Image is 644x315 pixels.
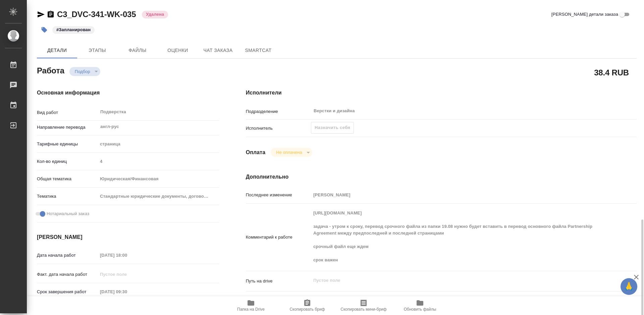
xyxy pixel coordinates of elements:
[37,271,98,278] p: Факт. дата начала работ
[162,46,194,55] span: Оценки
[98,156,219,166] input: Пустое поле
[37,233,219,241] h4: [PERSON_NAME]
[594,67,629,78] h2: 38.4 RUB
[37,252,98,259] p: Дата начала работ
[237,307,265,312] span: Папка на Drive
[121,46,154,55] span: Файлы
[98,250,156,260] input: Пустое поле
[37,64,64,76] h2: Работа
[37,176,98,182] p: Общая тематика
[98,287,156,297] input: Пустое поле
[37,141,98,147] p: Тарифные единицы
[37,89,219,97] h4: Основная информация
[311,190,604,200] input: Пустое поле
[289,307,325,312] span: Скопировать бриф
[274,149,304,155] button: Не оплачена
[98,173,219,185] div: Юридическая/Финансовая
[623,279,635,294] span: 🙏
[57,10,136,19] a: C3_DVC-341-WK-035
[246,148,266,156] h4: Оплата
[69,67,100,76] div: Подбор
[335,296,392,315] button: Скопировать мини-бриф
[311,207,604,266] textarea: [URL][DOMAIN_NAME] задача - утром к сроку, перевод срочного файла из папки 19.08 нужно будет вста...
[47,10,55,18] button: Скопировать ссылку
[551,11,618,18] span: [PERSON_NAME] детали заказа
[56,26,91,33] p: #Запланирован
[37,10,45,18] button: Скопировать ссылку для ЯМессенджера
[271,148,312,157] div: Подбор
[246,125,311,132] p: Исполнитель
[37,289,98,295] p: Срок завершения работ
[98,269,156,279] input: Пустое поле
[81,46,113,55] span: Этапы
[73,69,92,74] button: Подбор
[246,234,311,241] p: Комментарий к работе
[223,296,279,315] button: Папка на Drive
[246,108,311,115] p: Подразделение
[41,46,73,55] span: Детали
[37,124,98,131] p: Направление перевода
[37,22,52,37] button: Добавить тэг
[392,296,448,315] button: Обновить файлы
[246,278,311,285] p: Путь на drive
[340,307,386,312] span: Скопировать мини-бриф
[37,193,98,200] p: Тематика
[202,46,234,55] span: Чат заказа
[37,109,98,116] p: Вид работ
[47,210,89,217] span: Нотариальный заказ
[37,158,98,165] p: Кол-во единиц
[242,46,274,55] span: SmartCat
[98,191,219,202] div: Стандартные юридические документы, договоры, уставы
[246,173,637,181] h4: Дополнительно
[621,278,637,295] button: 🙏
[279,296,335,315] button: Скопировать бриф
[146,11,164,18] p: Удалена
[98,138,219,150] div: страница
[52,26,95,32] span: Запланирован
[404,307,436,312] span: Обновить файлы
[246,192,311,198] p: Последнее изменение
[246,89,637,97] h4: Исполнители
